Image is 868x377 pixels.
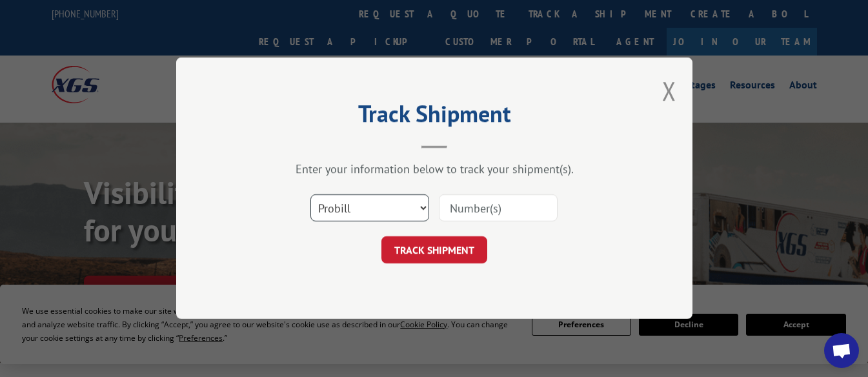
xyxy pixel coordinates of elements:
div: Enter your information below to track your shipment(s). [241,162,628,177]
button: Close modal [662,74,676,108]
div: Open chat [824,333,859,368]
button: TRACK SHIPMENT [381,237,487,264]
h2: Track Shipment [241,105,628,129]
input: Number(s) [439,195,558,222]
